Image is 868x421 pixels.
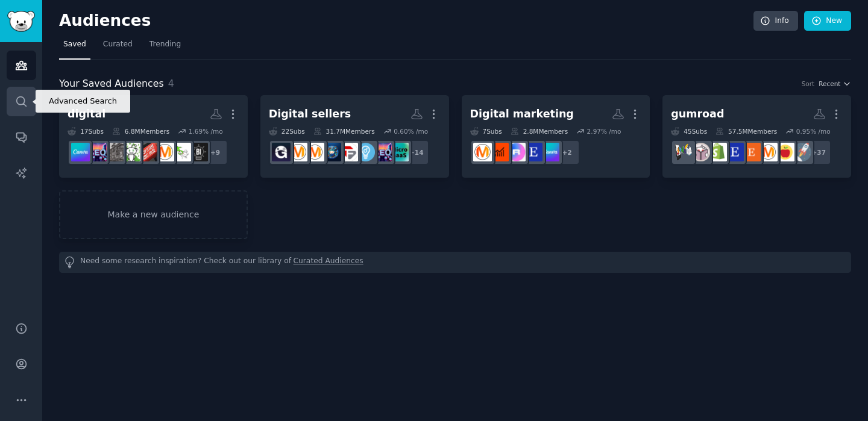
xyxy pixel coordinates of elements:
img: digitalproductselling [490,143,509,161]
img: EtsySellers [725,143,744,161]
a: Curated [99,35,137,60]
div: 7 Sub s [470,127,502,136]
a: Digital sellers22Subs31.7MMembers0.60% /mo+14microsaasSEO_Digital_MarketingEntrepreneurMarketingT... [260,95,449,178]
span: Recent [819,80,840,88]
div: Sort [802,80,815,88]
img: marketing [759,143,778,161]
img: shopify [708,143,727,161]
img: SEO_Digital_Marketing [88,143,107,161]
div: Need some research inspiration? Check out our library of [59,252,851,273]
button: Recent [819,80,851,88]
div: Digital marketing [470,107,574,122]
a: Make a new audience [59,190,248,239]
img: MakeMoney [122,143,140,161]
div: 1.69 % /mo [189,127,223,136]
img: EtsySellers [524,143,542,161]
a: digital17Subs6.8MMembers1.69% /mo+9Business_IdeasartbusinessDigitalMarketingHowEarnMoneyOnlineMak... [59,95,248,178]
div: + 9 [203,140,228,165]
div: 0.60 % /mo [394,127,428,136]
img: SEO_Digital_Marketing [373,143,392,161]
img: artbusiness [172,143,191,161]
img: digital_marketing [322,143,341,161]
a: gumroad45Subs57.5MMembers0.95% /mo+37startupsTeachersmarketingEtsyEtsySellersshopifybooksebooks [662,95,851,178]
img: Rarible [507,143,526,161]
img: Teachers [776,143,794,161]
div: + 37 [806,140,831,165]
span: Curated [103,39,133,50]
img: startups [793,143,811,161]
div: 6.8M Members [112,127,169,136]
div: 2.8M Members [511,127,568,136]
img: books [691,143,710,161]
img: MarketingTipsAndTools [339,143,358,161]
img: Business_Ideas [189,143,208,161]
img: ebooks [675,143,693,161]
a: Info [753,11,798,31]
div: digital [68,107,105,122]
img: HowEarnMoneyOnline [139,143,157,161]
div: 57.5M Members [715,127,777,136]
span: 4 [168,78,174,89]
a: Trending [145,35,185,60]
div: 2.97 % /mo [587,127,621,136]
div: 22 Sub s [269,127,305,136]
img: GummySearch logo [7,11,35,32]
img: Gameflip [272,143,291,161]
div: 17 Sub s [68,127,104,136]
img: canva [71,143,90,161]
img: SellArt [105,143,124,161]
div: 31.7M Members [313,127,375,136]
span: Trending [149,39,181,50]
img: microsaas [390,143,409,161]
img: DigitalMarketing [473,143,492,161]
div: 45 Sub s [671,127,707,136]
img: Etsy [742,143,761,161]
div: gumroad [671,107,724,122]
h2: Audiences [59,11,753,31]
div: + 2 [555,140,580,165]
span: Saved [63,39,86,50]
div: Digital sellers [269,107,351,122]
img: canva [541,143,559,161]
div: 0.95 % /mo [796,127,831,136]
a: Curated Audiences [294,256,363,269]
div: + 14 [404,140,429,165]
img: DigitalMarketing [289,143,307,161]
img: Entrepreneur [356,143,375,161]
span: Your Saved Audiences [59,76,164,92]
a: New [804,11,851,31]
a: Digital marketing7Subs2.8MMembers2.97% /mo+2canvaEtsySellersRaribledigitalproductsellingDigitalMa... [462,95,650,178]
a: Saved [59,35,90,60]
img: DigitalMarketing [156,143,174,161]
img: marketing [306,143,324,161]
